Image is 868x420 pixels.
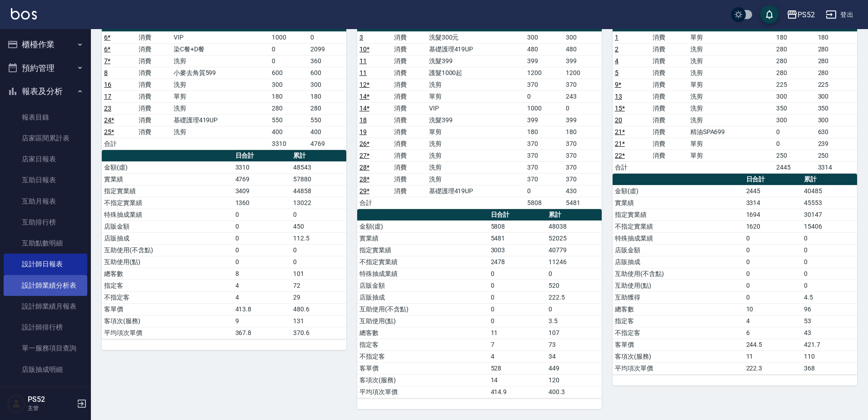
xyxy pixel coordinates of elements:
[615,34,619,41] a: 1
[427,126,525,138] td: 單剪
[613,268,744,280] td: 互助使用(不含點)
[613,256,744,268] td: 店販抽成
[613,244,744,256] td: 店販金額
[613,209,744,220] td: 指定實業績
[357,291,489,303] td: 店販抽成
[613,220,744,232] td: 不指定實業績
[269,43,308,55] td: 0
[802,280,857,291] td: 0
[171,79,270,90] td: 洗剪
[564,150,602,161] td: 370
[104,81,111,88] a: 16
[564,90,602,102] td: 243
[774,126,815,138] td: 0
[308,90,346,102] td: 180
[357,315,489,327] td: 互助使用(點)
[291,303,346,315] td: 480.6
[357,197,392,209] td: 合計
[774,150,815,161] td: 250
[269,102,308,114] td: 280
[269,90,308,102] td: 180
[546,220,602,232] td: 48038
[233,197,291,209] td: 1360
[688,90,774,102] td: 洗剪
[357,303,489,315] td: 互助使用(不含點)
[308,55,346,67] td: 360
[650,114,688,126] td: 消費
[564,161,602,173] td: 370
[760,5,778,24] button: save
[650,55,688,67] td: 消費
[489,291,546,303] td: 0
[816,31,857,43] td: 180
[615,93,622,100] a: 13
[4,254,87,275] a: 設計師日報表
[291,256,346,268] td: 0
[525,138,563,150] td: 370
[525,126,563,138] td: 180
[291,161,346,173] td: 48543
[564,31,602,43] td: 300
[816,43,857,55] td: 280
[427,67,525,79] td: 護髮1000起
[688,79,774,90] td: 單剪
[4,212,87,233] a: 互助排行榜
[171,102,270,114] td: 洗剪
[427,173,525,185] td: 洗剪
[615,116,622,124] a: 20
[233,150,291,162] th: 日合計
[171,114,270,126] td: 基礎護理419UP
[650,150,688,161] td: 消費
[564,126,602,138] td: 180
[233,161,291,173] td: 3310
[233,185,291,197] td: 3409
[427,150,525,161] td: 洗剪
[136,31,171,43] td: 消費
[269,31,308,43] td: 1000
[650,31,688,43] td: 消費
[427,31,525,43] td: 洗髮300元
[359,116,367,124] a: 18
[392,79,426,90] td: 消費
[233,315,291,327] td: 9
[427,114,525,126] td: 洗髮399
[136,79,171,90] td: 消費
[4,56,87,80] button: 預約管理
[4,384,87,407] button: 客戶管理
[357,256,489,268] td: 不指定實業績
[308,67,346,79] td: 600
[4,359,87,380] a: 店販抽成明細
[291,291,346,303] td: 29
[564,114,602,126] td: 399
[489,244,546,256] td: 3003
[525,150,563,161] td: 370
[136,67,171,79] td: 消費
[650,90,688,102] td: 消費
[233,232,291,244] td: 0
[613,185,744,197] td: 金額(虛)
[233,268,291,280] td: 8
[613,197,744,209] td: 實業績
[136,114,171,126] td: 消費
[802,174,857,185] th: 累計
[774,102,815,114] td: 350
[392,114,426,126] td: 消費
[427,90,525,102] td: 單剪
[613,161,650,173] td: 合計
[104,93,111,100] a: 17
[4,170,87,190] a: 互助日報表
[4,275,87,296] a: 設計師業績分析表
[546,232,602,244] td: 52025
[489,232,546,244] td: 5481
[613,232,744,244] td: 特殊抽成業績
[744,303,802,315] td: 10
[489,209,546,221] th: 日合計
[28,395,74,404] h5: PS52
[613,291,744,303] td: 互助獲得
[308,114,346,126] td: 550
[308,31,346,43] td: 0
[171,67,270,79] td: 小麥去角質599
[774,67,815,79] td: 280
[615,69,619,76] a: 5
[392,67,426,79] td: 消費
